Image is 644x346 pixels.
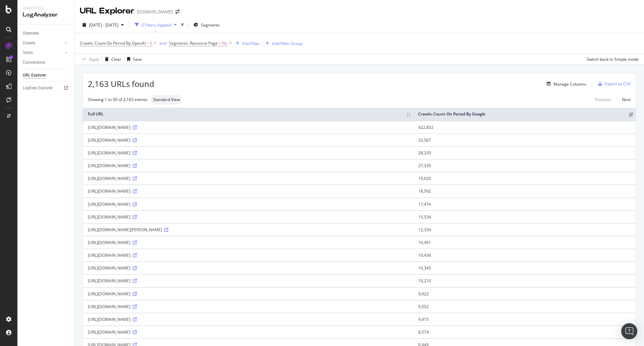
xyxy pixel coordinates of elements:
div: Add Filter Group [272,41,303,46]
div: [URL][DOMAIN_NAME] [88,163,408,168]
div: [URL][DOMAIN_NAME] [88,240,408,245]
span: No [222,39,227,48]
div: URL Explorer [80,5,134,17]
div: [URL][DOMAIN_NAME] [88,278,408,284]
div: [URL][DOMAIN_NAME] [88,150,408,156]
button: Add Filter Group [263,39,303,47]
td: 8,574 [413,326,636,338]
span: Crawls: Count On Period By OpenAI [80,40,146,46]
div: Save [133,56,142,62]
button: 2 Filters Applied [132,19,179,30]
td: 9,552 [413,300,636,313]
div: times [179,21,185,28]
td: 19,020 [413,172,636,185]
div: [DOMAIN_NAME] [137,8,173,15]
button: Manage Columns [544,80,586,88]
a: URL Explorer [23,72,69,79]
div: Manage Columns [553,81,586,87]
a: Overview [23,30,69,37]
div: [URL][DOMAIN_NAME] [88,214,408,220]
td: 10,210 [413,274,636,287]
div: [URL][DOMAIN_NAME] [88,304,408,309]
td: 17,474 [413,198,636,210]
div: LogAnalyzer [23,11,69,19]
button: Switch back to Simple mode [584,54,639,64]
td: 28,335 [413,146,636,159]
td: 15,534 [413,210,636,223]
span: Standard View [153,98,180,102]
th: Crawls: Count On Period By Google: activate to sort column ascending [413,108,636,121]
span: [DATE] - [DATE] [89,22,118,28]
span: > [147,40,149,46]
button: Apply [80,54,99,64]
span: Segments: Resource Page [169,40,218,46]
div: [URL][DOMAIN_NAME] [88,252,408,258]
div: Crawls [23,40,35,47]
div: Clear [111,56,121,62]
span: 2,163 URLs found [88,78,154,90]
div: [URL][DOMAIN_NAME] [88,125,408,130]
div: [URL][DOMAIN_NAME] [88,329,408,335]
div: Add Filter [242,41,260,46]
td: 10,491 [413,236,636,249]
td: 422,852 [413,121,636,134]
button: Segments [191,19,222,30]
div: [URL][DOMAIN_NAME] [88,176,408,181]
div: neutral label [150,95,182,104]
span: = [219,40,221,46]
button: Export as CSV [595,79,631,89]
td: 9,415 [413,313,636,326]
span: Segments [201,22,220,28]
a: Visits [23,49,63,56]
div: Visits [23,49,33,56]
div: Logfiles Explorer [23,85,53,92]
div: Export as CSV [605,81,631,87]
a: Next [616,95,631,104]
div: [URL][DOMAIN_NAME] [88,265,408,271]
button: Save [124,54,142,64]
div: Analytics [23,5,69,11]
td: 27,335 [413,159,636,172]
div: [URL][DOMAIN_NAME] [88,291,408,297]
div: and [159,40,166,46]
td: 18,592 [413,185,636,197]
a: Conversions [23,59,69,66]
th: Full URL: activate to sort column ascending [83,108,413,121]
div: [URL][DOMAIN_NAME] [88,188,408,194]
span: 0 [150,39,152,48]
div: [URL][DOMAIN_NAME] [88,316,408,322]
div: Open Intercom Messenger [621,323,637,339]
button: Clear [102,54,121,64]
td: 12,334 [413,223,636,236]
td: 9,922 [413,287,636,300]
div: [URL][DOMAIN_NAME][PERSON_NAME] [88,227,408,233]
div: Conversions [23,59,45,66]
div: Apply [89,56,99,62]
button: [DATE] - [DATE] [80,19,126,30]
div: [URL][DOMAIN_NAME] [88,201,408,207]
div: arrow-right-arrow-left [175,9,179,14]
div: 2 Filters Applied [142,22,171,28]
td: 33,567 [413,134,636,146]
a: Logfiles Explorer [23,85,69,92]
button: Add Filter [233,39,260,47]
td: 10,436 [413,249,636,261]
a: Crawls [23,40,63,47]
div: URL Explorer [23,72,46,79]
div: Showing 1 to 50 of 2,163 entries [88,97,148,102]
td: 10,345 [413,261,636,274]
div: Switch back to Simple mode [587,56,639,62]
button: and [159,40,166,46]
div: Overview [23,30,39,37]
div: [URL][DOMAIN_NAME] [88,137,408,143]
